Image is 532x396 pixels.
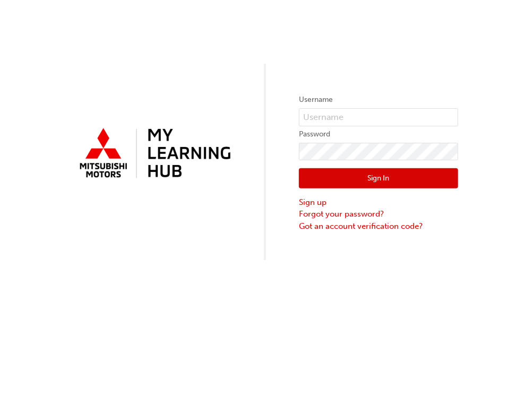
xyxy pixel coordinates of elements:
[299,220,458,233] a: Got an account verification code?
[299,196,458,209] a: Sign up
[299,168,458,188] button: Sign In
[299,208,458,220] a: Forgot your password?
[299,128,458,141] label: Password
[299,93,458,106] label: Username
[74,124,233,184] img: mmal
[299,108,458,126] input: Username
